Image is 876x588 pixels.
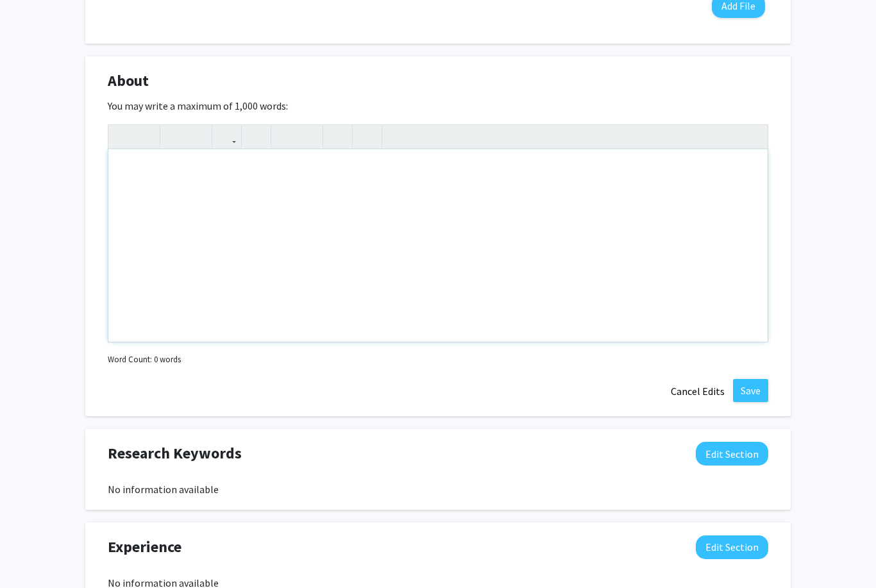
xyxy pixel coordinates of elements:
[297,125,319,147] button: Ordered list
[108,98,288,113] label: You may write a maximum of 1,000 words:
[134,125,156,147] button: Emphasis (Ctrl + I)
[215,125,238,147] button: Link
[108,442,242,465] span: Research Keywords
[356,125,378,147] button: Insert horizontal rule
[108,353,181,365] small: Word Count: 0 words
[245,125,267,147] button: Insert Image
[274,125,297,147] button: Unordered list
[112,125,134,147] button: Strong (Ctrl + B)
[108,482,768,497] div: No information available
[326,125,349,147] button: Remove format
[108,149,768,342] div: Note to users with screen readers: Please deactivate our accessibility plugin for this page as it...
[662,379,733,403] button: Cancel Edits
[10,530,55,578] iframe: Chat
[696,535,768,559] button: Edit Experience
[733,379,768,402] button: Save
[742,125,764,147] button: Fullscreen
[108,69,149,92] span: About
[696,442,768,466] button: Edit Research Keywords
[164,125,186,147] button: Superscript
[108,535,181,559] span: Experience
[186,125,208,147] button: Subscript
